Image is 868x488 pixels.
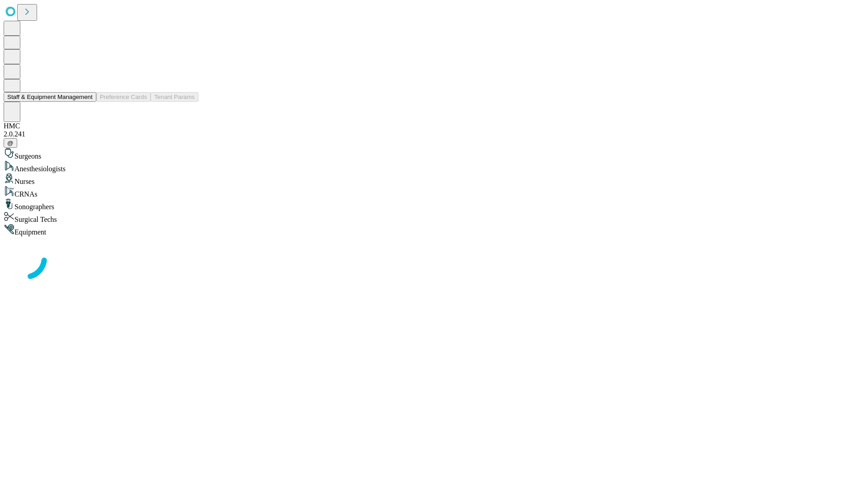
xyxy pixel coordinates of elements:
[4,173,864,186] div: Nurses
[4,130,864,138] div: 2.0.241
[4,138,17,148] button: @
[4,186,864,198] div: CRNAs
[4,198,864,211] div: Sonographers
[4,224,864,236] div: Equipment
[4,160,864,173] div: Anesthesiologists
[4,122,864,130] div: HMC
[151,92,198,102] button: Tenant Params
[4,148,864,160] div: Surgeons
[7,140,14,146] span: @
[96,92,151,102] button: Preference Cards
[4,92,96,102] button: Staff & Equipment Management
[4,211,864,224] div: Surgical Techs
